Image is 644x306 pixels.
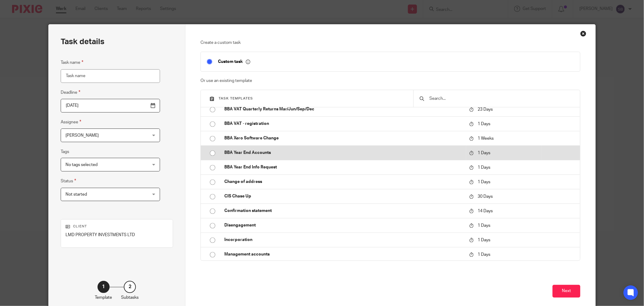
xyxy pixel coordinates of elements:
p: Change of address [224,179,463,185]
p: BBA Xero Software Change [224,135,463,141]
label: Task name [61,59,83,66]
p: Disengagement [224,222,463,228]
span: 1 Days [478,165,490,169]
p: BBA Year End Accounts [224,150,463,156]
label: Status [61,177,76,184]
div: Close this dialog window [580,31,586,37]
p: BBA VAT - registration [224,121,463,127]
input: Task name [61,69,160,83]
p: LMD PROPERTY INVESTMENTS LTD [66,232,168,238]
p: Template [95,295,112,301]
span: 1 Days [478,180,490,184]
span: 1 Days [478,238,490,242]
button: Next [553,285,580,298]
p: Custom task [218,59,250,64]
label: Deadline [61,89,80,96]
p: Confirmation statement [224,208,463,214]
label: Tags [61,149,69,155]
p: BBA VAT Quarterly Returns Mar/Jun/Sep/Dec [224,106,463,112]
span: 1 Weeks [478,136,494,140]
input: Search... [429,95,574,102]
span: 1 Days [478,223,490,227]
p: Client [66,224,168,229]
p: CIS Chase Up [224,193,463,199]
span: Not started [66,192,87,197]
div: 1 [98,281,110,293]
span: Task templates [219,97,253,100]
span: [PERSON_NAME] [66,133,99,138]
p: Subtasks [121,295,139,301]
h2: Task details [61,37,104,47]
label: Assignee [61,119,81,125]
span: 1 Days [478,252,490,256]
span: 14 Days [478,209,493,213]
p: BBA Year End Info Request [224,164,463,170]
p: Create a custom task [200,40,580,46]
span: No tags selected [66,163,98,167]
span: 1 Days [478,151,490,155]
div: 2 [124,281,136,293]
input: Pick a date [61,99,160,112]
p: Or use an existing template [200,78,580,84]
p: Management accounts [224,251,463,257]
span: 1 Days [478,122,490,126]
p: Incorporation [224,237,463,243]
span: 23 Days [478,107,493,111]
span: 30 Days [478,194,493,198]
